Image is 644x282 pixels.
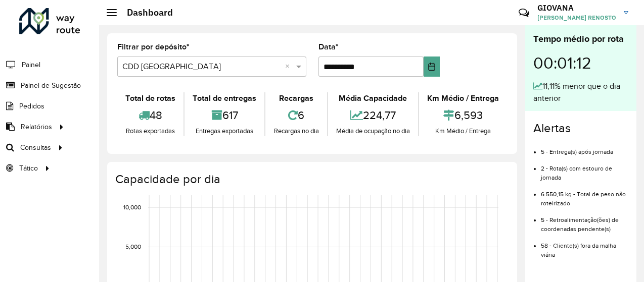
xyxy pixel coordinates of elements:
div: Recargas no dia [268,126,324,136]
div: Km Médio / Entrega [422,126,504,136]
span: Clear all [285,61,294,73]
label: Data [318,41,339,53]
div: Total de rotas [120,92,181,104]
div: 00:01:12 [533,46,628,80]
h4: Capacidade por dia [115,172,507,187]
a: Contato Rápido [513,2,535,24]
div: Km Médio / Entrega [422,92,504,104]
span: [PERSON_NAME] RENOSTO [537,13,616,22]
div: Recargas [268,92,324,104]
h2: Dashboard [117,7,173,18]
div: 224,77 [331,104,416,126]
div: 617 [187,104,262,126]
div: 6,593 [422,104,504,126]
li: 2 - Rota(s) com estouro de jornada [541,156,628,182]
li: 58 - Cliente(s) fora da malha viária [541,234,628,259]
span: Painel [22,60,40,70]
li: 5 - Entrega(s) após jornada [541,140,628,156]
div: Rotas exportadas [120,126,181,136]
div: Total de entregas [187,92,262,104]
div: Média de ocupação no dia [331,126,416,136]
text: 10,000 [123,204,141,210]
div: 6 [268,104,324,126]
div: Entregas exportadas [187,126,262,136]
div: 11,11% menor que o dia anterior [533,80,628,104]
span: Painel de Sugestão [21,80,81,91]
span: Relatórios [21,122,52,132]
div: Média Capacidade [331,92,416,104]
span: Tático [19,163,38,174]
span: Pedidos [19,101,44,111]
span: Consultas [20,142,51,153]
div: Tempo médio por rota [533,32,628,46]
button: Choose Date [424,57,440,77]
li: 6.550,15 kg - Total de peso não roteirizado [541,182,628,208]
text: 5,000 [125,244,141,250]
label: Filtrar por depósito [117,41,190,53]
h4: Alertas [533,121,628,136]
h3: GIOVANA [537,3,616,13]
div: 48 [120,104,181,126]
li: 5 - Retroalimentação(ões) de coordenadas pendente(s) [541,208,628,234]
